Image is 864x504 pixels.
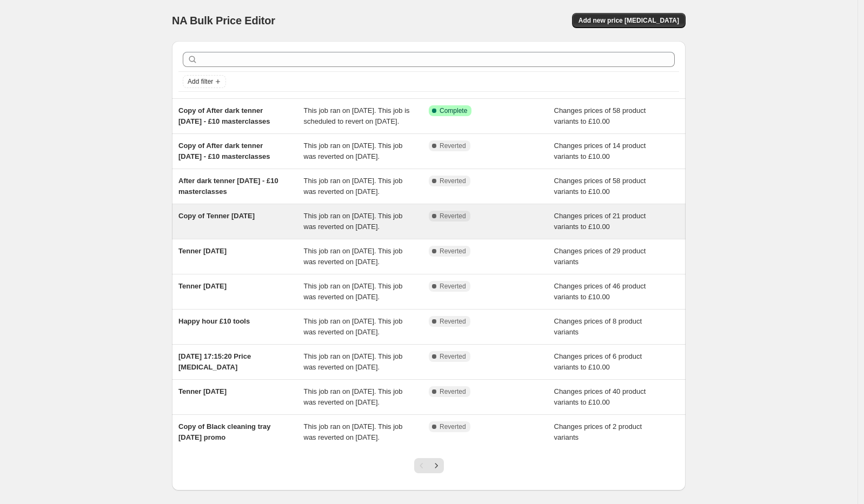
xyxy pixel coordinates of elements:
span: Changes prices of 2 product variants [554,422,642,441]
span: Copy of Black cleaning tray [DATE] promo [178,422,271,441]
button: Add new price [MEDICAL_DATA] [572,13,686,28]
span: Tenner [DATE] [178,387,227,395]
span: Add filter [188,77,213,86]
span: Copy of Tenner [DATE] [178,212,255,220]
span: This job ran on [DATE]. This job is scheduled to revert on [DATE]. [304,106,410,125]
span: Changes prices of 14 product variants to £10.00 [554,142,646,160]
span: This job ran on [DATE]. This job was reverted on [DATE]. [304,282,403,301]
span: Changes prices of 8 product variants [554,317,642,336]
span: This job ran on [DATE]. This job was reverted on [DATE]. [304,317,403,336]
span: Changes prices of 58 product variants to £10.00 [554,106,646,125]
span: This job ran on [DATE]. This job was reverted on [DATE]. [304,177,403,196]
span: Reverted [440,387,466,396]
span: Changes prices of 21 product variants to £10.00 [554,212,646,231]
nav: Pagination [414,458,444,473]
span: Tenner [DATE] [178,282,227,290]
span: Reverted [440,177,466,185]
span: Changes prices of 46 product variants to £10.00 [554,282,646,301]
span: This job ran on [DATE]. This job was reverted on [DATE]. [304,387,403,406]
span: Changes prices of 58 product variants to £10.00 [554,177,646,196]
span: After dark tenner [DATE] - £10 masterclasses [178,177,278,196]
span: NA Bulk Price Editor [172,15,275,26]
span: Reverted [440,247,466,256]
span: Reverted [440,317,466,326]
span: Happy hour £10 tools [178,317,250,325]
span: Copy of After dark tenner [DATE] - £10 masterclasses [178,106,270,125]
span: Reverted [440,352,466,361]
span: Changes prices of 40 product variants to £10.00 [554,387,646,406]
button: Add filter [183,75,226,88]
span: Changes prices of 6 product variants to £10.00 [554,352,642,371]
span: This job ran on [DATE]. This job was reverted on [DATE]. [304,352,403,371]
button: Next [429,458,444,473]
span: [DATE] 17:15:20 Price [MEDICAL_DATA] [178,352,251,371]
span: Copy of After dark tenner [DATE] - £10 masterclasses [178,142,270,160]
span: Complete [440,106,467,115]
span: This job ran on [DATE]. This job was reverted on [DATE]. [304,247,403,266]
span: This job ran on [DATE]. This job was reverted on [DATE]. [304,422,403,441]
span: Tenner [DATE] [178,247,227,255]
span: Reverted [440,422,466,431]
span: Reverted [440,142,466,150]
span: Reverted [440,282,466,291]
span: Reverted [440,212,466,220]
span: Add new price [MEDICAL_DATA] [579,16,679,25]
span: This job ran on [DATE]. This job was reverted on [DATE]. [304,142,403,160]
span: Changes prices of 29 product variants [554,247,646,266]
span: This job ran on [DATE]. This job was reverted on [DATE]. [304,212,403,231]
